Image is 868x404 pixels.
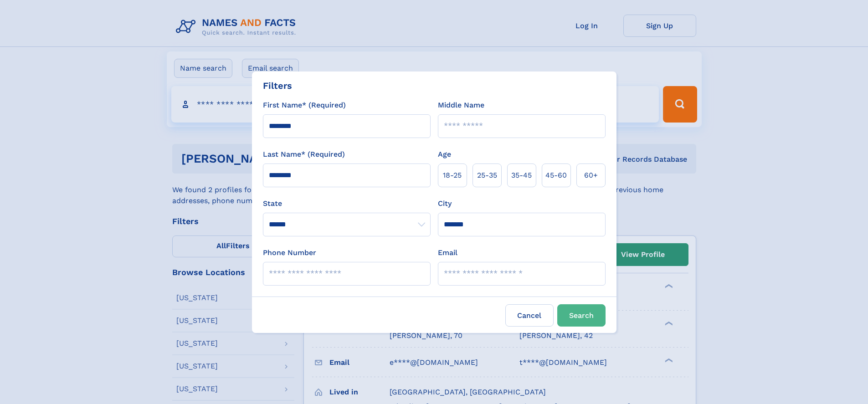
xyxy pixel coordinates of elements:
[438,149,451,160] label: Age
[438,100,484,111] label: Middle Name
[505,304,554,327] label: Cancel
[557,304,606,327] button: Search
[545,170,567,181] span: 45‑60
[263,149,345,160] label: Last Name* (Required)
[511,170,532,181] span: 35‑45
[263,79,292,92] div: Filters
[263,247,316,258] label: Phone Number
[438,198,452,209] label: City
[584,170,598,181] span: 60+
[263,100,346,111] label: First Name* (Required)
[263,198,431,209] label: State
[443,170,462,181] span: 18‑25
[477,170,497,181] span: 25‑35
[438,247,457,258] label: Email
